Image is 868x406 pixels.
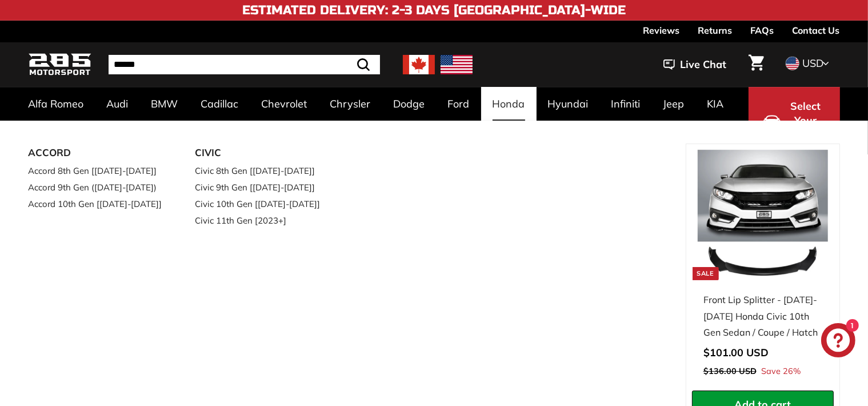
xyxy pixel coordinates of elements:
input: Search [109,55,380,74]
img: Logo_285_Motorsport_areodynamics_components [29,51,91,78]
h4: Estimated Delivery: 2-3 Days [GEOGRAPHIC_DATA]-Wide [242,3,626,17]
span: $136.00 USD [703,366,757,376]
button: Live Chat [649,50,742,79]
span: USD [803,57,824,70]
div: Sale [693,267,719,280]
a: Chevrolet [250,87,319,121]
a: CIVIC [195,144,330,162]
a: KIA [696,87,735,121]
a: Civic 10th Gen [[DATE]-[DATE]] [195,196,330,212]
a: Sale Front Lip Splitter - [DATE]-[DATE] Honda Civic 10th Gen Sedan / Coupe / Hatch Save 26% [692,144,834,391]
span: $101.00 USD [703,346,769,359]
inbox-online-store-chat: Shopify online store chat [818,323,859,360]
a: Alfa Romeo [17,87,95,121]
a: BMW [140,87,190,121]
span: Live Chat [681,57,727,72]
a: Audi [95,87,140,121]
a: Civic 11th Gen [2023+] [195,212,330,229]
span: Select Your Vehicle [786,99,825,143]
a: Reviews [643,21,680,40]
a: Hyundai [537,87,600,121]
a: Returns [698,21,733,40]
a: FAQs [751,21,774,40]
a: Accord 9th Gen ([DATE]-[DATE]) [29,179,163,196]
a: Honda [481,87,537,121]
div: Front Lip Splitter - [DATE]-[DATE] Honda Civic 10th Gen Sedan / Coupe / Hatch [703,292,822,341]
a: Accord 8th Gen [[DATE]-[DATE]] [29,162,163,179]
a: Ford [437,87,481,121]
a: Cart [742,45,771,84]
a: Contact Us [793,21,840,40]
span: Save 26% [761,364,801,379]
a: Jeep [652,87,696,121]
a: Civic 8th Gen [[DATE]-[DATE]] [195,162,330,179]
a: Infiniti [600,87,652,121]
a: ACCORD [29,144,163,162]
a: Civic 9th Gen [[DATE]-[DATE]] [195,179,330,196]
a: Dodge [382,87,437,121]
a: Cadillac [190,87,250,121]
a: Accord 10th Gen [[DATE]-[DATE]] [29,196,163,212]
a: Chrysler [319,87,382,121]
